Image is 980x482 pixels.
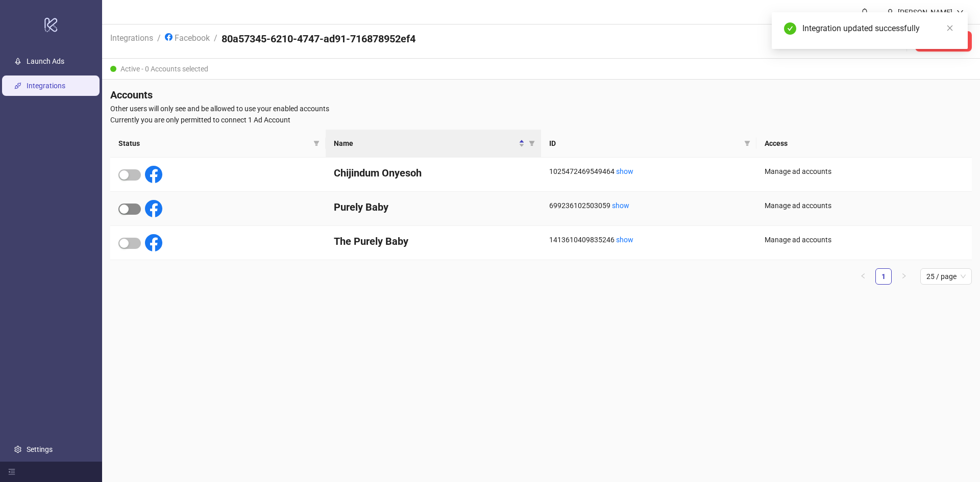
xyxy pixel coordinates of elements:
span: Name [334,138,517,149]
span: filter [311,136,322,151]
th: Name [326,130,541,158]
li: / [214,32,217,51]
div: Page Size [920,268,972,285]
div: Active - 0 Accounts selected [102,59,980,80]
span: bell [861,8,868,15]
a: show [612,201,629,210]
span: ID [549,138,740,149]
span: filter [744,140,750,146]
span: filter [529,140,535,146]
span: 25 / page [926,269,966,284]
a: show [616,167,633,175]
a: Integrations [27,82,65,90]
div: 1413610409835246 [549,234,748,245]
a: Facebook [163,32,212,43]
div: Manage ad accounts [765,234,964,245]
a: Close [944,22,955,34]
span: filter [742,136,752,151]
div: [PERSON_NAME] [894,7,957,18]
span: Currently you are only permitted to connect 1 Ad Account [110,114,972,125]
div: Manage ad accounts [765,200,964,211]
span: down [957,9,964,16]
span: filter [527,136,537,151]
span: filter [313,140,320,146]
span: check-circle [784,22,796,35]
button: left [855,268,871,285]
span: user [887,9,894,16]
h4: Accounts [110,88,972,102]
a: show [616,236,633,244]
div: Manage ad accounts [765,166,964,177]
span: right [901,273,907,279]
button: right [896,268,912,285]
span: Other users will only see and be allowed to use your enabled accounts [110,103,972,114]
li: Previous Page [855,268,871,285]
div: Integration updated successfully [802,22,955,35]
span: left [860,273,866,279]
div: 1025472469549464 [549,166,748,177]
span: close [946,24,953,32]
li: Next Page [896,268,912,285]
h4: The Purely Baby [334,234,533,248]
div: 699236102503059 [549,200,748,211]
a: Launch Ads [27,57,64,65]
a: 1 [876,269,891,284]
a: Integrations [108,32,155,43]
li: 1 [875,268,892,285]
h4: Purely Baby [334,200,533,214]
th: Access [756,130,972,158]
span: menu-fold [8,468,15,475]
a: Settings [27,445,53,453]
h4: Chijindum Onyesoh [334,166,533,180]
li: / [157,32,161,51]
span: Status [118,138,309,149]
h4: 80a57345-6210-4747-ad91-716878952ef4 [222,32,415,46]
